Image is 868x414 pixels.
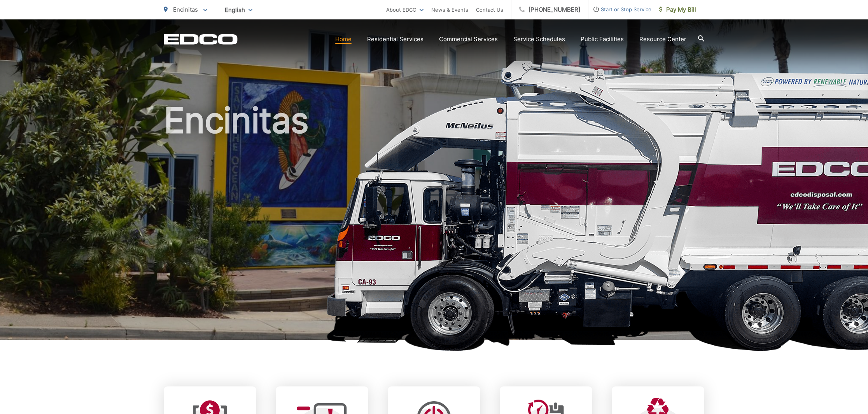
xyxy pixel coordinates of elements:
a: EDCD logo. Return to the homepage. [164,34,238,45]
span: English [219,3,258,17]
span: Pay My Bill [659,5,696,14]
span: Encinitas [173,6,198,13]
a: Home [335,35,352,44]
a: Residential Services [367,35,423,44]
a: Public Facilities [581,35,624,44]
a: Commercial Services [439,35,498,44]
a: Contact Us [476,5,503,14]
h1: Encinitas [164,101,704,347]
a: News & Events [431,5,468,14]
a: Resource Center [639,35,686,44]
a: Service Schedules [513,35,565,44]
a: About EDCO [386,5,423,14]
